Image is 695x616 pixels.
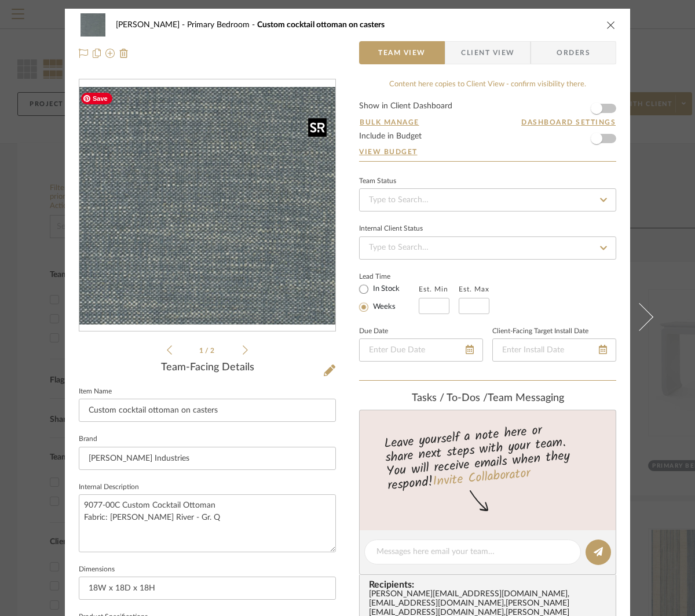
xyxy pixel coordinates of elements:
span: Recipients: [369,579,611,590]
input: Type to Search… [359,188,616,212]
img: Remove from project [119,49,129,58]
label: Dimensions [79,567,115,573]
span: Client View [461,41,514,64]
span: Team View [378,41,426,64]
a: Invite Collaborator [432,464,531,493]
mat-radio-group: Select item type [359,282,419,314]
div: Leave yourself a note here or share next steps with your team. You will receive emails when they ... [358,418,618,495]
input: Enter Item Name [79,399,336,422]
label: Weeks [371,302,396,312]
div: Team-Facing Details [79,362,336,374]
label: In Stock [371,284,400,294]
span: Orders [544,41,603,64]
span: Custom cocktail ottoman on casters [257,21,385,29]
input: Enter the dimensions of this item [79,577,336,600]
div: team Messaging [359,392,616,405]
input: Type to Search… [359,236,616,260]
button: Dashboard Settings [521,117,616,127]
span: Tasks / To-Dos / [412,393,488,403]
label: Item Name [79,389,112,395]
span: 1 [199,347,205,354]
div: Content here copies to Client View - confirm visibility there. [359,79,616,90]
button: Bulk Manage [359,117,420,127]
input: Enter Due Date [359,338,483,362]
a: View Budget [359,147,616,156]
label: Internal Description [79,484,139,490]
span: Save [81,93,112,104]
input: Enter Install Date [492,338,616,362]
span: / [205,347,210,354]
span: [PERSON_NAME] [116,21,187,29]
label: Brand [79,436,97,442]
div: Team Status [359,178,396,184]
label: Est. Max [459,285,489,293]
img: 15cc7d46-aefb-42a9-ac29-4615d83005e2_436x436.jpg [79,87,335,325]
input: Enter Brand [79,447,336,470]
button: close [606,20,616,30]
div: Internal Client Status [359,226,423,232]
label: Lead Time [359,271,419,282]
span: 2 [210,347,216,354]
label: Est. Min [419,285,448,293]
label: Client-Facing Target Install Date [492,329,588,334]
span: Primary Bedroom [187,21,257,29]
div: 0 [79,87,335,325]
img: 15cc7d46-aefb-42a9-ac29-4615d83005e2_48x40.jpg [79,13,107,37]
label: Due Date [359,329,388,334]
